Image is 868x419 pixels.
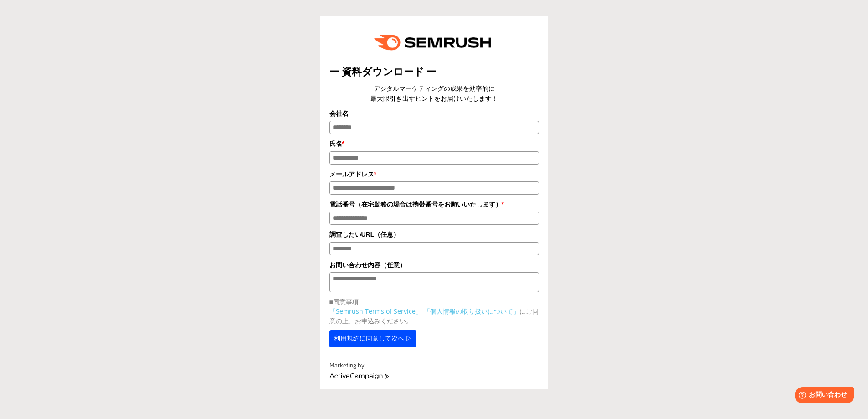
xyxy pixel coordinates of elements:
[329,169,539,179] label: メールアドレス
[329,306,539,326] p: にご同意の上、お申込みください。
[329,109,539,119] label: 会社名
[329,330,417,347] button: 利用規約に同意して次へ ▷
[329,83,539,104] center: デジタルマーケティングの成果を効率的に 最大限引き出すヒントをお届けいたします！
[329,307,422,316] a: 「Semrush Terms of Service」
[329,297,539,306] p: ■同意事項
[329,65,539,79] title: ー 資料ダウンロード ー
[329,199,539,209] label: 電話番号（在宅勤務の場合は携帯番号をお願いいたします）
[424,307,519,316] a: 「個人情報の取り扱いについて」
[329,139,539,149] label: 氏名
[329,229,539,239] label: 調査したいURL（任意）
[329,260,539,270] label: お問い合わせ内容（任意）
[787,383,858,409] iframe: Help widget launcher
[368,25,501,60] img: e6a379fe-ca9f-484e-8561-e79cf3a04b3f.png
[329,361,539,371] div: Marketing by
